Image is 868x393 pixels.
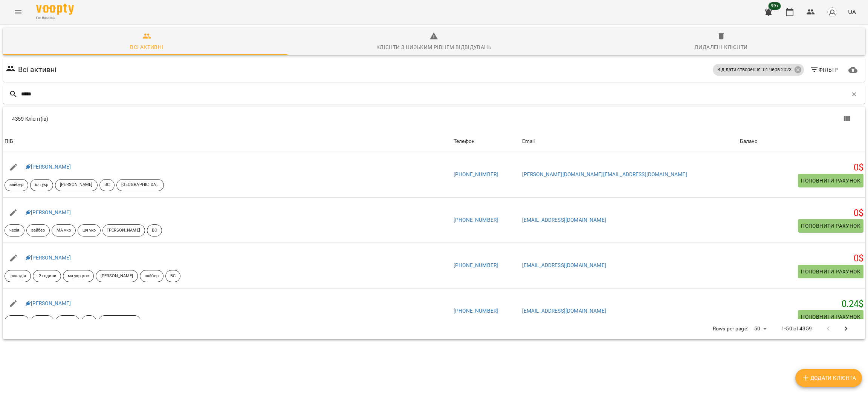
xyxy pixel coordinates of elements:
div: МА укр [52,224,76,236]
p: [PERSON_NAME] [103,318,136,325]
div: ВС [81,315,96,327]
div: [PERSON_NAME] [96,270,138,282]
a: [PHONE_NUMBER] [454,308,498,314]
div: вайбер [56,315,79,327]
button: Next Page [837,320,855,338]
button: UA [845,5,859,19]
h6: Всі активні [18,64,57,75]
a: [PERSON_NAME] [26,300,71,306]
div: ма укр рос [63,270,94,282]
div: [PERSON_NAME] [102,224,145,236]
button: Menu [9,3,27,21]
div: -2 години [33,270,61,282]
span: Телефон [454,137,519,146]
a: [EMAIL_ADDRESS][DOMAIN_NAME] [522,262,606,268]
button: Поповнити рахунок [798,174,863,187]
div: вайбер [140,270,164,282]
span: ПІБ [5,137,451,146]
span: For Business [36,15,74,20]
a: [EMAIL_ADDRESS][DOMAIN_NAME] [522,308,606,314]
p: ВС [86,318,92,325]
div: Баланс [740,137,758,146]
p: Rows per page: [713,325,748,333]
span: UA [848,8,856,16]
div: Від дати створення: 01 черв 2023 [713,64,804,76]
p: чехія [9,227,20,234]
p: 1-50 of 4359 [781,325,812,333]
div: ВС [147,224,162,236]
span: Поповнити рахунок [801,176,860,185]
p: [PERSON_NAME] [60,182,92,188]
p: [PERSON_NAME] [101,273,133,279]
p: ВС [104,182,110,188]
div: Email [522,137,535,146]
div: Видалені клієнти [695,43,747,52]
div: Індивід [5,315,29,327]
a: [PERSON_NAME][DOMAIN_NAME][EMAIL_ADDRESS][DOMAIN_NAME] [522,171,687,177]
span: Від дати створення: 01 черв 2023 [713,66,796,73]
div: Телефон [454,137,475,146]
div: шч укр [30,179,53,191]
div: Клієнти з низьким рівнем відвідувань [376,43,492,52]
a: [PHONE_NUMBER] [454,217,498,223]
span: Поповнити рахунок [801,312,860,321]
div: Всі активні [130,43,163,52]
button: Фільтр [807,63,841,77]
span: Додати клієнта [801,373,856,382]
p: Індивід [9,318,24,325]
span: Email [522,137,737,146]
p: ВС [170,273,176,279]
div: чехія [5,224,24,236]
div: Sort [740,137,758,146]
div: ВС [165,270,180,282]
p: шч укр [83,227,96,234]
div: Sort [454,137,475,146]
span: Баланс [740,137,863,146]
div: шч укр [78,224,101,236]
span: Поповнити рахунок [801,221,860,230]
p: [PERSON_NAME] [107,227,140,234]
span: Фільтр [810,65,838,74]
div: Ірландія [5,270,31,282]
button: Додати клієнта [795,369,862,387]
a: [PERSON_NAME] [26,255,71,261]
div: вайбер [5,179,28,191]
p: [GEOGRAPHIC_DATA] [121,182,159,188]
span: Поповнити рахунок [801,267,860,276]
a: [PERSON_NAME] [26,164,71,170]
h5: 0 $ [740,253,863,264]
button: Поповнити рахунок [798,219,863,233]
p: вайбер [145,273,159,279]
div: Table Toolbar [3,107,865,131]
span: 99+ [769,2,781,10]
div: [PERSON_NAME] [55,179,97,191]
div: вайбер [26,224,50,236]
div: ПІБ [5,137,13,146]
p: ма укр рос [68,273,89,279]
div: 50 [751,323,769,334]
div: Sort [5,137,13,146]
p: ВС [152,227,157,234]
div: Sort [522,137,535,146]
div: [PERSON_NAME] [98,315,141,327]
div: [GEOGRAPHIC_DATA] [116,179,164,191]
h5: 0.24 $ [740,298,863,310]
p: -2 години [38,273,56,279]
a: [PHONE_NUMBER] [454,171,498,177]
p: МА укр [57,227,71,234]
button: Поповнити рахунок [798,265,863,278]
p: вайбер [61,318,75,325]
p: вайбер [9,182,23,188]
img: Voopty Logo [36,4,74,15]
p: вайбер [31,227,45,234]
button: Вигляд колонок [838,110,856,128]
p: шч укр [36,318,49,325]
p: Ірландія [9,273,26,279]
div: шч укр [31,315,54,327]
p: шч укр [35,182,49,188]
div: 4359 Клієнт(ів) [12,115,443,123]
img: avatar_s.png [827,7,837,17]
div: ВС [99,179,115,191]
h5: 0 $ [740,162,863,173]
button: Поповнити рахунок [798,310,863,324]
